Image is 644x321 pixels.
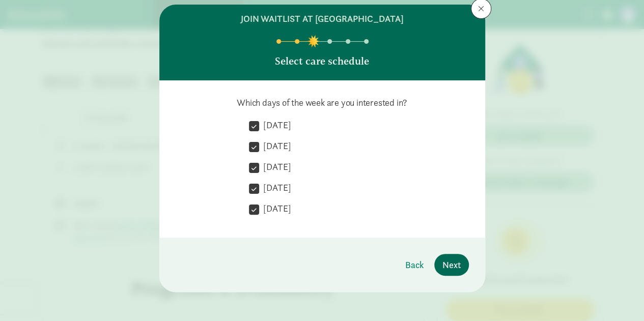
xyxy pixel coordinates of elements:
[259,119,291,131] label: [DATE]
[397,254,432,276] button: Back
[259,202,291,215] label: [DATE]
[275,54,369,68] p: Select care schedule
[241,13,404,25] h6: join waitlist at [GEOGRAPHIC_DATA]
[259,140,291,152] label: [DATE]
[442,258,461,272] span: Next
[176,97,469,109] p: Which days of the week are you interested in?
[405,258,424,272] span: Back
[434,254,469,276] button: Next
[259,182,291,194] label: [DATE]
[259,161,291,173] label: [DATE]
